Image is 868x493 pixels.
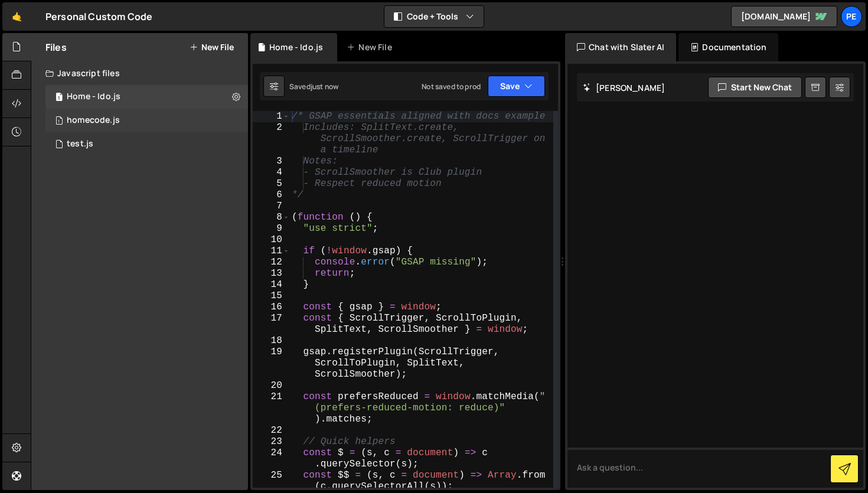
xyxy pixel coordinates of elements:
[253,257,290,268] div: 12
[190,43,234,52] button: New File
[253,380,290,391] div: 20
[678,33,778,61] div: Documentation
[253,313,290,335] div: 17
[269,41,323,53] div: Home - Ido.js
[253,335,290,347] div: 18
[253,347,290,380] div: 19
[422,81,481,92] div: Not saved to prod
[708,77,802,98] button: Start new chat
[2,2,31,31] a: 🤙
[56,93,63,103] span: 1
[56,117,63,126] span: 1
[253,268,290,279] div: 13
[45,132,248,156] div: 14238/37468.js
[67,139,93,149] div: test.js
[253,201,290,212] div: 7
[253,436,290,448] div: 23
[583,82,665,93] h2: [PERSON_NAME]
[253,246,290,257] div: 11
[253,470,290,492] div: 25
[253,234,290,246] div: 10
[67,92,120,102] div: Home - Ido.js
[45,109,248,132] div: 14238/48296.js
[45,85,248,109] div: 14238/48466.js
[253,122,290,156] div: 2
[31,61,248,85] div: Javascript files
[253,448,290,470] div: 24
[253,302,290,313] div: 16
[253,178,290,190] div: 5
[45,9,152,24] div: Personal Custom Code
[45,41,67,54] h2: Files
[253,111,290,122] div: 1
[253,223,290,234] div: 9
[488,76,545,97] button: Save
[311,81,338,92] div: just now
[253,391,290,425] div: 21
[253,425,290,436] div: 22
[253,212,290,223] div: 8
[253,279,290,290] div: 14
[347,41,396,53] div: New File
[565,33,676,61] div: Chat with Slater AI
[253,290,290,302] div: 15
[253,156,290,167] div: 3
[841,6,862,27] a: Pe
[67,115,120,126] div: homecode.js
[253,167,290,178] div: 4
[289,81,338,92] div: Saved
[253,190,290,201] div: 6
[384,6,484,27] button: Code + Tools
[731,6,837,27] a: [DOMAIN_NAME]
